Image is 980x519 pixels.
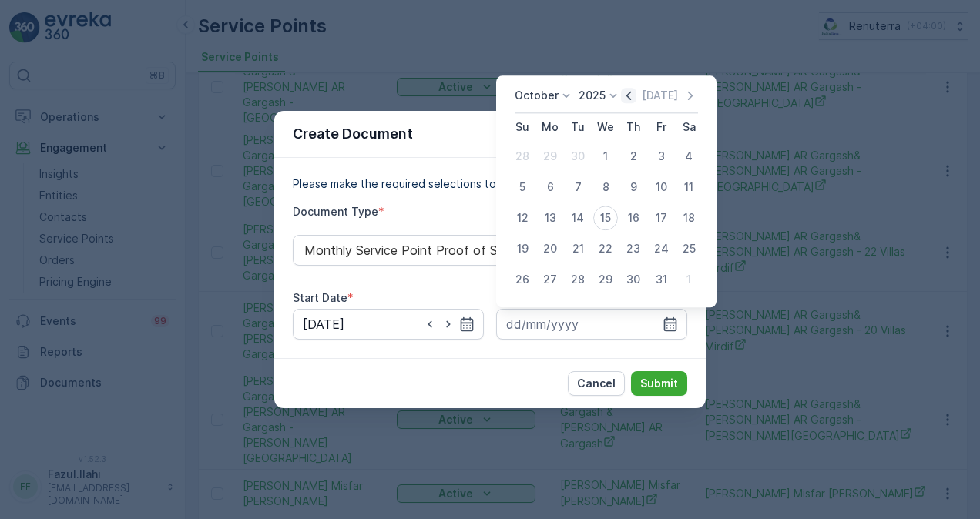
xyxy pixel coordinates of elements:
[510,206,535,230] div: 12
[676,144,701,169] div: 4
[619,113,647,141] th: Thursday
[676,175,701,199] div: 11
[538,175,562,199] div: 6
[293,205,378,218] label: Document Type
[510,267,535,292] div: 26
[621,206,646,230] div: 16
[593,267,618,292] div: 29
[676,236,701,261] div: 25
[538,236,562,261] div: 20
[293,176,687,192] p: Please make the required selections to create your document.
[676,206,701,230] div: 18
[621,236,646,261] div: 23
[649,236,673,261] div: 24
[649,144,673,169] div: 3
[510,175,535,199] div: 5
[593,236,618,261] div: 22
[538,206,562,230] div: 13
[566,236,590,261] div: 21
[293,291,347,304] label: Start Date
[592,113,619,141] th: Wednesday
[649,175,673,199] div: 10
[577,376,616,391] p: Cancel
[621,144,646,169] div: 2
[536,113,564,141] th: Monday
[293,309,484,340] input: dd/mm/yyyy
[640,376,678,391] p: Submit
[496,309,687,340] input: dd/mm/yyyy
[579,88,606,103] p: 2025
[508,113,536,141] th: Sunday
[566,144,590,169] div: 30
[593,206,618,230] div: 15
[631,371,687,396] button: Submit
[649,206,673,230] div: 17
[676,267,701,292] div: 1
[621,175,646,199] div: 9
[566,267,590,292] div: 28
[593,144,618,169] div: 1
[642,88,678,103] p: [DATE]
[566,175,590,199] div: 7
[593,175,618,199] div: 8
[568,371,625,396] button: Cancel
[566,206,590,230] div: 14
[621,267,646,292] div: 30
[538,267,562,292] div: 27
[564,113,592,141] th: Tuesday
[649,267,673,292] div: 31
[515,88,559,103] p: October
[510,144,535,169] div: 28
[293,123,413,145] p: Create Document
[675,113,703,141] th: Saturday
[510,236,535,261] div: 19
[538,144,562,169] div: 29
[647,113,675,141] th: Friday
